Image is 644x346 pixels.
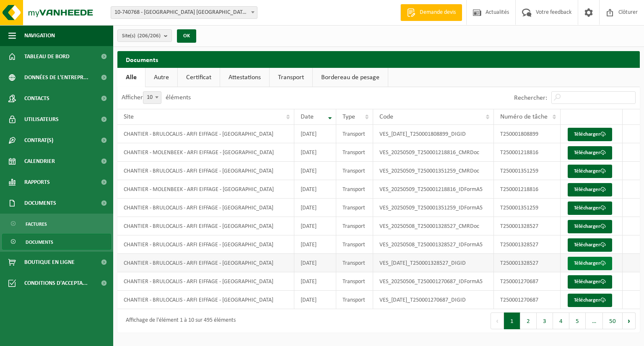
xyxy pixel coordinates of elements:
td: [DATE] [294,217,336,235]
span: Navigation [24,25,55,46]
span: Demande devis [418,8,458,17]
td: Transport [336,272,373,291]
button: 5 [569,312,586,329]
count: (206/206) [138,33,161,39]
td: [DATE] [294,254,336,272]
td: [DATE] [294,180,336,199]
td: Transport [336,217,373,235]
a: Attestations [220,68,269,87]
div: Affichage de l'élément 1 à 10 sur 495 éléments [122,313,236,328]
span: Contrat(s) [24,130,53,151]
a: Télécharger [568,165,612,178]
td: T250001218816 [494,143,561,162]
label: Afficher éléments [122,94,191,101]
span: 10-740768 - VALENS DÉPARTEMENT ARFI EIFFAGE - OUDERGEM [111,7,257,18]
a: Documents [2,234,111,250]
td: [DATE] [294,199,336,217]
a: Alle [117,68,145,87]
td: T250001218816 [494,180,561,199]
td: Transport [336,162,373,180]
td: VES_20250509_T250001218816_IDFormA5 [373,180,494,199]
span: Numéro de tâche [500,114,548,120]
button: OK [177,29,196,43]
a: Bordereau de pesage [313,68,388,87]
button: 1 [504,312,520,329]
td: CHANTIER - MOLENBEEK - ARFI EIFFAGE - [GEOGRAPHIC_DATA] [117,180,294,199]
span: 10 [143,91,161,104]
a: Autre [145,68,177,87]
a: Télécharger [568,183,612,196]
td: [DATE] [294,125,336,143]
button: 2 [520,312,537,329]
td: T250001351259 [494,162,561,180]
span: Données de l'entrepr... [24,67,88,88]
span: Tableau de bord [24,46,70,67]
a: Certificat [178,68,220,87]
span: Conditions d'accepta... [24,273,88,294]
a: Télécharger [568,146,612,160]
td: CHANTIER - BRULOCALIS - ARFI EIFFAGE - [GEOGRAPHIC_DATA] [117,217,294,235]
td: VES_20250509_T250001351259_CMRDoc [373,162,494,180]
td: Transport [336,254,373,272]
td: VES_20250506_T250001270687_IDFormA5 [373,272,494,291]
td: CHANTIER - MOLENBEEK - ARFI EIFFAGE - [GEOGRAPHIC_DATA] [117,143,294,162]
span: Code [379,114,393,120]
td: Transport [336,199,373,217]
td: VES_[DATE]_T250001808899_DIGID [373,125,494,143]
span: Site(s) [122,30,161,42]
span: Documents [26,234,53,250]
span: Documents [24,193,56,214]
td: T250001270687 [494,291,561,309]
a: Télécharger [568,128,612,141]
span: Utilisateurs [24,109,59,130]
a: Transport [270,68,312,87]
a: Télécharger [568,275,612,289]
a: Télécharger [568,294,612,307]
button: 3 [537,312,553,329]
a: Télécharger [568,201,612,215]
td: [DATE] [294,272,336,291]
span: Factures [26,216,47,232]
td: T250001328527 [494,217,561,235]
span: Rapports [24,172,50,193]
button: Previous [491,312,504,329]
td: CHANTIER - BRULOCALIS - ARFI EIFFAGE - [GEOGRAPHIC_DATA] [117,199,294,217]
td: [DATE] [294,291,336,309]
label: Rechercher: [514,95,547,101]
td: VES_20250508_T250001328527_IDFormA5 [373,235,494,254]
span: Date [301,114,314,120]
td: Transport [336,180,373,199]
td: CHANTIER - BRULOCALIS - ARFI EIFFAGE - [GEOGRAPHIC_DATA] [117,235,294,254]
a: Demande devis [400,4,462,21]
td: T250001351259 [494,199,561,217]
span: Calendrier [24,151,55,172]
td: Transport [336,125,373,143]
td: T250001328527 [494,254,561,272]
td: VES_20250508_T250001328527_CMRDoc [373,217,494,235]
td: T250001808899 [494,125,561,143]
span: Contacts [24,88,49,109]
span: 10 [143,92,161,103]
a: Télécharger [568,238,612,252]
button: Next [623,312,636,329]
a: Factures [2,216,111,232]
span: 10-740768 - VALENS DÉPARTEMENT ARFI EIFFAGE - OUDERGEM [111,6,257,19]
a: Télécharger [568,220,612,233]
td: Transport [336,291,373,309]
td: [DATE] [294,235,336,254]
td: Transport [336,235,373,254]
td: CHANTIER - BRULOCALIS - ARFI EIFFAGE - [GEOGRAPHIC_DATA] [117,162,294,180]
td: CHANTIER - BRULOCALIS - ARFI EIFFAGE - [GEOGRAPHIC_DATA] [117,272,294,291]
button: Site(s)(206/206) [117,29,172,42]
td: [DATE] [294,162,336,180]
td: VES_20250509_T250001218816_CMRDoc [373,143,494,162]
span: Site [124,114,134,120]
button: 50 [603,312,623,329]
td: CHANTIER - BRULOCALIS - ARFI EIFFAGE - [GEOGRAPHIC_DATA] [117,291,294,309]
a: Télécharger [568,257,612,270]
span: Boutique en ligne [24,252,75,273]
h2: Documents [117,51,640,67]
td: Transport [336,143,373,162]
td: T250001328527 [494,235,561,254]
span: Type [343,114,355,120]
